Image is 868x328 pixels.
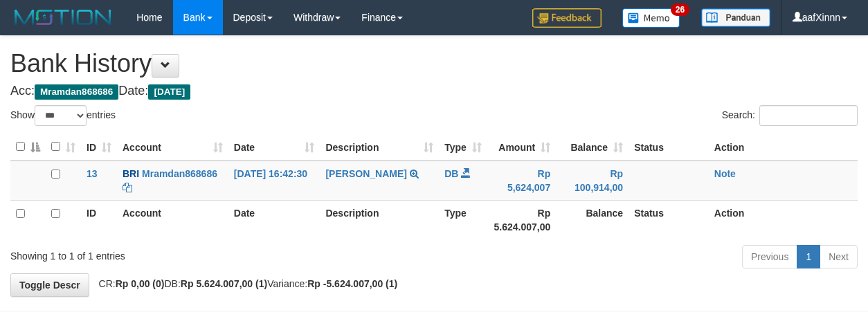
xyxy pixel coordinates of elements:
[714,168,736,179] a: Note
[820,245,858,268] a: Next
[439,134,487,161] th: Type: activate to sort column ascending
[10,84,858,98] h4: Acc: Date:
[629,200,709,239] th: Status
[701,8,770,27] img: panduan.png
[709,200,858,239] th: Action
[35,105,87,126] select: Showentries
[228,161,320,201] td: [DATE] 16:42:30
[228,134,320,161] th: Date: activate to sort column ascending
[742,245,797,268] a: Previous
[307,278,397,289] strong: Rp -5.624.007,00 (1)
[10,105,116,126] label: Show entries
[556,134,629,161] th: Balance: activate to sort column ascending
[123,168,139,179] span: BRI
[117,134,228,161] th: Account: activate to sort column ascending
[116,278,165,289] strong: Rp 0,00 (0)
[10,50,858,78] h1: Bank History
[439,200,487,239] th: Type
[709,134,858,161] th: Action
[81,200,117,239] th: ID
[759,105,858,126] input: Search:
[123,182,132,193] a: Copy Mramdan868686 to clipboard
[81,134,117,161] th: ID: activate to sort column ascending
[532,8,602,28] img: Feedback.jpg
[10,134,46,161] th: : activate to sort column descending
[320,134,439,161] th: Description: activate to sort column ascending
[556,200,629,239] th: Balance
[148,84,190,100] span: [DATE]
[629,134,709,161] th: Status
[325,168,406,179] a: [PERSON_NAME]
[487,134,556,161] th: Amount: activate to sort column ascending
[228,200,320,239] th: Date
[117,200,228,239] th: Account
[10,7,116,28] img: MOTION_logo.png
[181,278,267,289] strong: Rp 5.624.007,00 (1)
[671,3,689,16] span: 26
[556,161,629,201] td: Rp 100,914,00
[320,200,439,239] th: Description
[92,278,398,289] span: CR: DB: Variance:
[797,245,820,268] a: 1
[487,161,556,201] td: Rp 5,624,007
[444,168,458,179] span: DB
[722,105,858,126] label: Search:
[487,200,556,239] th: Rp 5.624.007,00
[10,244,352,263] div: Showing 1 to 1 of 1 entries
[87,168,98,179] span: 13
[35,84,118,100] span: Mramdan868686
[46,134,81,161] th: : activate to sort column ascending
[622,8,680,28] img: Button%20Memo.svg
[142,168,217,179] a: Mramdan868686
